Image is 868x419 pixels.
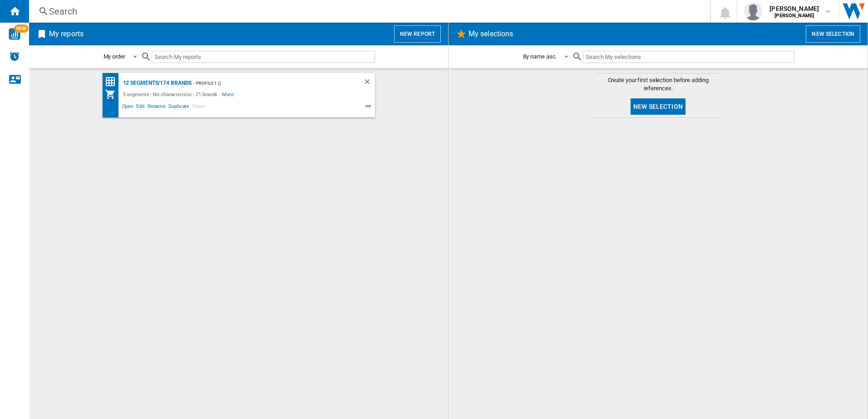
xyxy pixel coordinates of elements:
div: 5 segments - No characteristic - 21 brands [121,89,222,100]
span: Rename [146,102,167,113]
span: More [222,89,235,100]
span: Share [191,102,207,113]
span: Open [121,102,135,113]
div: Search [49,5,686,18]
span: NEW [14,24,29,33]
div: My Assortment [105,89,121,100]
input: Search My selections [583,51,794,63]
span: Duplicate [167,102,191,113]
div: Price Matrix [105,76,121,88]
div: - Profile 1 () [192,78,345,89]
img: wise-card.svg [9,28,20,40]
h2: My reports [47,25,85,43]
div: Delete [363,78,375,89]
span: [PERSON_NAME] [769,4,819,13]
div: My order [104,53,125,60]
button: New selection [631,98,686,115]
img: alerts-logo.svg [9,51,20,62]
button: New selection [806,25,860,43]
h2: My selections [467,25,515,43]
span: Create your first selection before adding references. [595,76,722,93]
img: profile.jpg [744,2,762,20]
div: 12 segments/174 brands [121,78,192,89]
b: [PERSON_NAME] [774,13,814,19]
div: By name asc. [523,53,557,60]
input: Search My reports [152,51,375,63]
button: New report [394,25,441,43]
span: Edit [135,102,146,113]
